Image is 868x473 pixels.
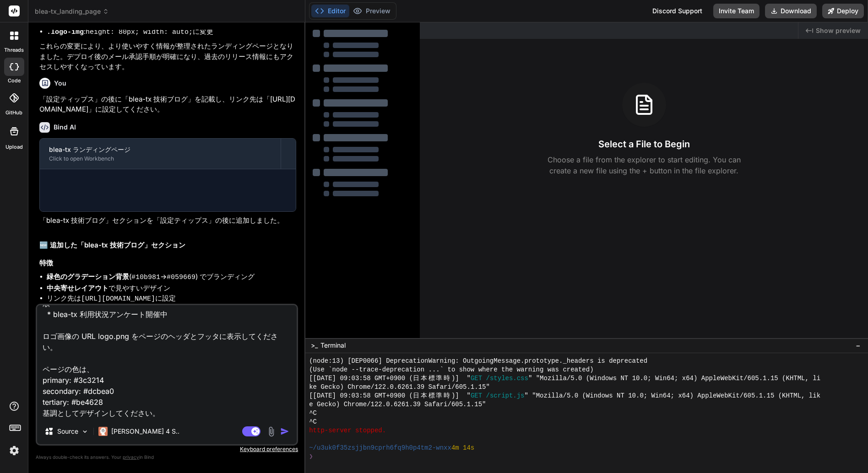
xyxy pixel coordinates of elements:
[39,94,296,115] p: 「設定ティップス」の後に「blea-tx 技術ブログ」を記載し、リンク先は「[URL][DOMAIN_NAME]」に設定してください。
[47,284,108,292] strong: 中央寄せレイアウト
[311,5,349,17] button: Editor
[167,274,195,281] code: #059669
[4,46,24,54] label: threads
[40,139,281,169] button: blea-tx ランディングページClick to open Workbench
[36,453,298,462] p: Always double-check its answers. Your in Bind
[5,143,23,151] label: Upload
[309,426,386,435] span: http-server stopped.
[309,444,451,452] span: ~/u3uk0f35zsjjbn9cprh6fq9h0p4tm2-wnxx
[35,7,109,16] span: blea-tx_landing_page
[98,427,108,436] img: Claude 4 Sonnet
[856,341,861,350] span: −
[39,41,296,72] p: これらの変更により、より使いやすく情報が整理されたランディングページとなりました。デプロイ後のメール承認手順が明確になり、過去のリリース情報にもアクセスしやすくなっています。
[528,374,820,383] span: " "Mozilla/5.0 (Windows NT 10.0; Win64; x64) AppleWebKit/605.1.15 (KHTML, li
[81,295,155,303] code: [URL][DOMAIN_NAME]
[47,27,296,38] li: : に変更
[309,383,490,392] span: ke Gecko) Chrome/122.0.6261.39 Safari/605.1.15"
[349,5,394,17] button: Preview
[6,443,22,458] img: settings
[54,123,76,132] h6: Bind AI
[266,426,277,437] img: attachment
[54,79,66,88] h6: You
[471,392,482,400] span: GET
[854,338,863,353] button: −
[486,392,525,400] span: /script.js
[49,155,271,162] div: Click to open Workbench
[451,392,471,400] span: )] "
[47,272,129,281] strong: 緑色のグラデーション背景
[47,272,296,283] li: ( → ) でブランディング
[765,4,817,18] button: Download
[37,305,297,419] textarea: 「デプロイ・運用手順」は「クイックスタート(デプロイ・運用)」としてください。 リリース情報 v3.6.4 の記載に以下を記載。 * 解説 * 導入手順、削除手順 リリース情報 v3.7.0 の...
[451,444,474,452] span: 4m 14s
[5,109,22,117] label: GitHub
[413,374,451,383] span: 日本標準時
[713,4,759,18] button: Invite Team
[111,427,179,436] p: [PERSON_NAME] 4 S..
[311,341,318,350] span: >_
[822,4,864,18] button: Deploy
[486,374,528,383] span: /styles.css
[57,427,78,436] p: Source
[309,418,317,426] span: ^C
[451,374,471,383] span: )] "
[280,427,289,436] img: icon
[309,357,647,365] span: (node:13) [DEP0066] DeprecationWarning: OutgoingMessage.prototype._headers is deprecated
[542,154,747,176] p: Choose a file from the explorer to start editing. You can create a new file using the + button in...
[309,392,413,400] span: [[DATE] 09:03:58 GMT+0900 (
[47,283,296,294] li: で見やすいデザイン
[47,28,84,36] code: .logo-img
[36,446,298,453] p: Keyboard preferences
[598,138,690,150] h3: Select a File to Begin
[309,365,593,374] span: (Use `node --trace-deprecation ...` to show where the warning was created)
[81,428,89,435] img: Pick Models
[131,274,160,281] code: #10b981
[647,4,708,18] div: Discord Support
[320,341,346,350] span: Terminal
[816,26,861,35] span: Show preview
[39,240,296,251] h2: 🆕 追加した「blea-tx 技術ブログ」セクション
[123,454,139,460] span: privacy
[413,392,451,400] span: 日本標準時
[471,374,482,383] span: GET
[86,28,193,36] code: height: 80px; width: auto;
[309,409,317,418] span: ^C
[525,392,821,400] span: " "Mozilla/5.0 (Windows NT 10.0; Win64; x64) AppleWebKit/605.1.15 (KHTML, lik
[49,145,271,154] div: blea-tx ランディングページ
[47,293,296,305] li: リンク先は に設定
[39,258,296,269] h3: 特徴
[39,215,296,226] p: 「blea-tx 技術ブログ」セクションを「設定ティップス」の後に追加しました。
[309,452,314,461] span: ❯
[8,77,21,85] label: code
[309,400,486,409] span: e Gecko) Chrome/122.0.6261.39 Safari/605.1.15"
[309,374,413,383] span: [[DATE] 09:03:58 GMT+0900 (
